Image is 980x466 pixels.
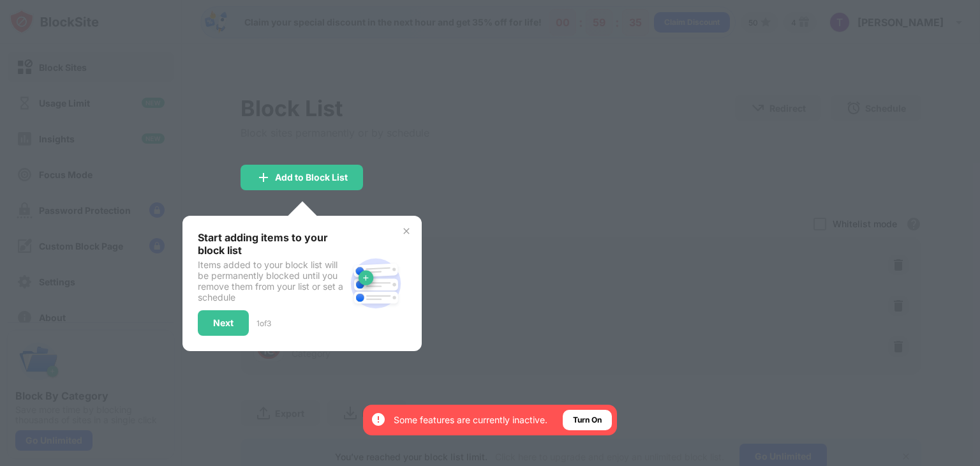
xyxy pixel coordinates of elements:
[256,319,271,328] div: 1 of 3
[573,414,602,426] div: Turn On
[345,253,406,314] img: block-site.svg
[213,318,234,328] div: Next
[275,172,348,183] div: Add to Block List
[401,226,412,236] img: x-button.svg
[198,259,345,303] div: Items added to your block list will be permanently blocked until you remove them from your list o...
[198,231,345,257] div: Start adding items to your block list
[371,412,386,427] img: error-circle-white.svg
[394,414,547,426] div: Some features are currently inactive.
